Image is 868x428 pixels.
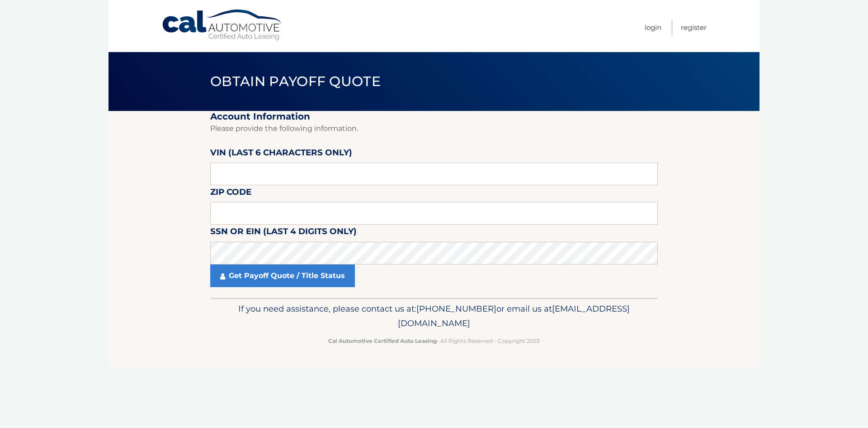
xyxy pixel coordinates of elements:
a: Login [645,20,661,35]
a: Get Payoff Quote / Title Status [210,264,355,287]
span: Obtain Payoff Quote [210,73,381,90]
label: Zip Code [210,185,251,202]
h2: Account Information [210,111,658,122]
label: SSN or EIN (last 4 digits only) [210,225,357,241]
p: Please provide the following information. [210,122,658,135]
p: If you need assistance, please contact us at: or email us at [216,302,652,331]
p: - All Rights Reserved - Copyright 2025 [216,336,652,346]
a: Register [681,20,707,35]
strong: Cal Automotive Certified Auto Leasing [328,337,437,344]
label: VIN (last 6 characters only) [210,146,352,163]
a: Cal Automotive [161,9,283,41]
span: [PHONE_NUMBER] [416,303,496,314]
